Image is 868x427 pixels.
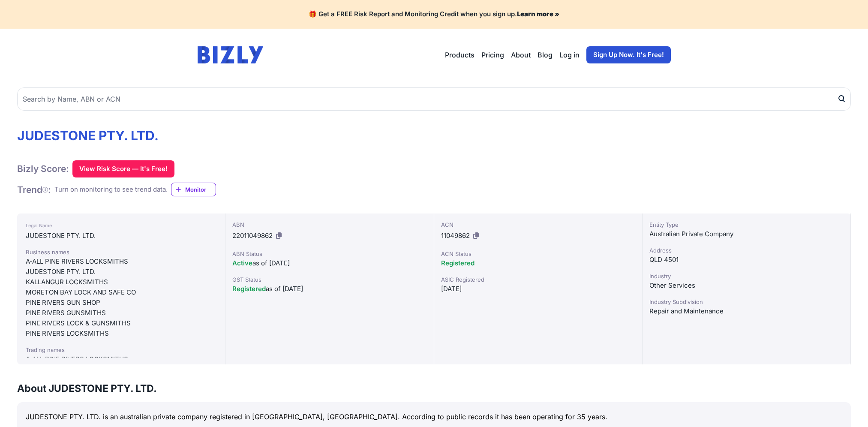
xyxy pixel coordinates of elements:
[54,185,168,195] div: Turn on monitoring to see trend data.
[538,50,553,60] a: Blog
[649,255,844,265] div: QLD 4501
[232,250,426,258] div: ABN Status
[26,318,216,328] div: PINE RIVERS LOCK & GUNSMITHS
[232,284,426,294] div: as of [DATE]
[649,280,844,291] div: Other Services
[559,50,580,60] a: Log in
[26,328,216,339] div: PINE RIVERS LOCKSMITHS
[441,259,475,267] span: Registered
[171,183,216,196] a: Monitor
[17,382,851,395] h3: About JUDESTONE PTY. LTD.
[441,250,635,258] div: ACN Status
[649,298,844,306] div: Industry Subdivision
[232,259,252,267] span: Active
[649,306,844,316] div: Repair and Maintenance
[26,267,216,277] div: JUDESTONE PTY. LTD.
[649,220,844,229] div: Entity Type
[441,284,635,294] div: [DATE]
[185,185,216,194] span: Monitor
[26,256,216,267] div: A-ALL PINE RIVERS LOCKSMITHS
[232,275,426,284] div: GST Status
[445,50,475,60] button: Products
[72,160,174,177] button: View Risk Score — It's Free!
[26,411,842,423] p: JUDESTONE PTY. LTD. is an australian private company registered in [GEOGRAPHIC_DATA], [GEOGRAPHIC...
[481,50,504,60] a: Pricing
[441,275,635,284] div: ASIC Registered
[10,10,858,18] h4: 🎁 Get a FREE Risk Report and Monitoring Credit when you sign up.
[26,287,216,298] div: MORETON BAY LOCK AND SAFE CO
[649,229,844,239] div: Australian Private Company
[26,346,216,354] div: Trading names
[586,46,671,63] a: Sign Up Now. It's Free!
[232,285,266,293] span: Registered
[232,220,426,229] div: ABN
[26,220,216,231] div: Legal Name
[26,308,216,318] div: PINE RIVERS GUNSMITHS
[441,232,470,240] span: 11049862
[232,258,426,268] div: as of [DATE]
[649,272,844,280] div: Industry
[26,298,216,308] div: PINE RIVERS GUN SHOP
[26,354,216,364] div: A-ALL PINE RIVERS LOCKSMITHS
[17,163,69,174] h1: Bizly Score:
[26,248,216,256] div: Business names
[649,246,844,255] div: Address
[232,232,273,240] span: 22011049862
[511,50,531,60] a: About
[517,10,559,18] a: Learn more »
[17,128,851,143] h1: JUDESTONE PTY. LTD.
[26,277,216,287] div: KALLANGUR LOCKSMITHS
[441,220,635,229] div: ACN
[17,184,51,195] h1: Trend :
[26,231,216,241] div: JUDESTONE PTY. LTD.
[17,87,851,111] input: Search by Name, ABN or ACN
